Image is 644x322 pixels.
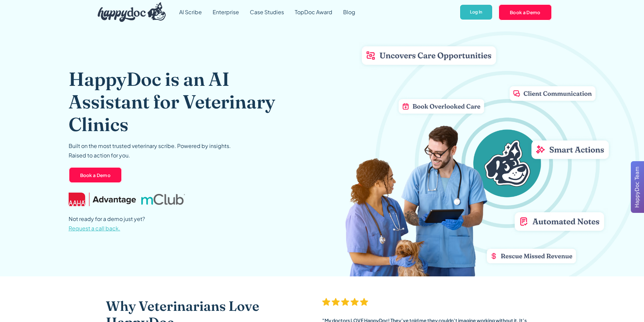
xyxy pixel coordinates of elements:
[141,194,185,205] img: mclub logo
[98,2,166,22] img: HappyDoc Logo: A happy dog with his ear up, listening.
[69,225,120,232] span: Request a call back.
[69,214,145,233] p: Not ready for a demo just yet?
[69,68,297,136] h1: HappyDoc is an AI Assistant for Veterinary Clinics
[69,167,122,183] a: Book a Demo
[69,141,231,160] p: Built on the most trusted veterinary scribe. Powered by insights. Raised to action for you.
[459,4,493,21] a: Log In
[69,193,136,206] img: AAHA Advantage logo
[92,1,166,24] a: home
[498,4,552,20] a: Book a Demo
